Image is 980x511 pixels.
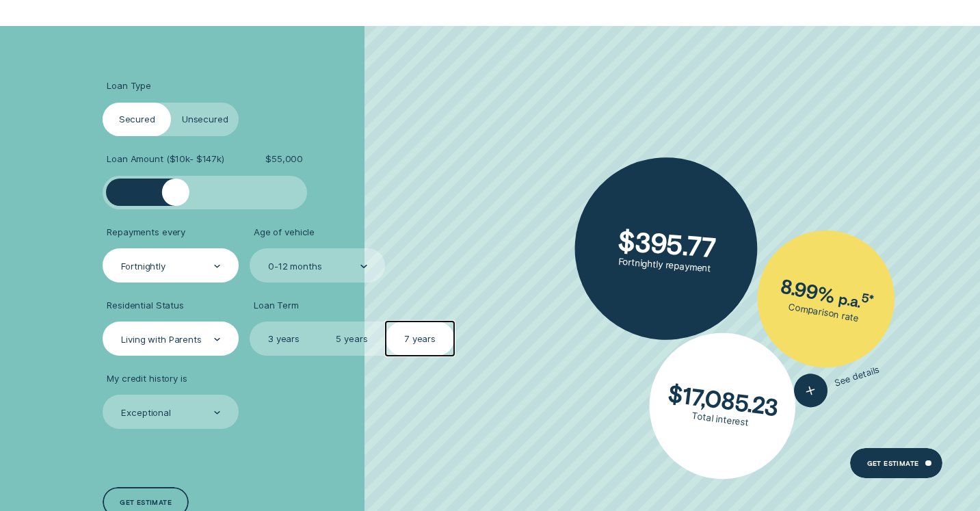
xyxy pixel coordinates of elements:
[171,103,239,137] label: Unsecured
[850,448,942,479] a: Get estimate
[121,407,171,419] div: Exceptional
[107,153,224,165] span: Loan Amount ( $10k - $147k )
[107,226,185,238] span: Repayments every
[107,80,151,92] span: Loan Type
[265,153,303,165] span: $ 55,000
[107,300,184,311] span: Residential Status
[833,364,881,389] span: See details
[254,300,299,311] span: Loan Term
[107,373,187,384] span: My credit history is
[268,261,322,272] div: 0-12 months
[790,353,884,411] button: See details
[103,103,171,137] label: Secured
[121,261,165,272] div: Fortnightly
[254,226,315,238] span: Age of vehicle
[386,322,454,356] label: 7 years
[318,322,386,356] label: 5 years
[250,322,318,356] label: 3 years
[121,334,201,345] div: Living with Parents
